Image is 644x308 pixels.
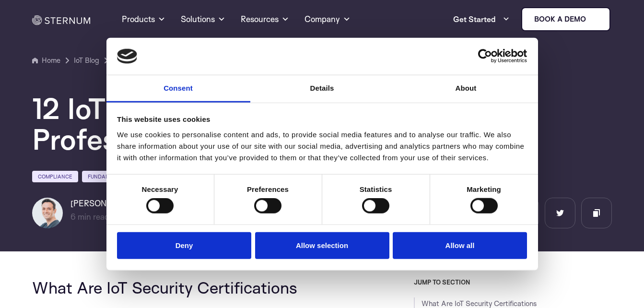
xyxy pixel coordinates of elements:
[70,212,114,222] span: min read |
[32,93,608,154] h1: 12 IoT Security Certifications for Professionals and IoT Devices
[117,129,527,164] div: We use cookies to personalise content and ads, to provide social media features and to analyse ou...
[117,232,251,259] button: Deny
[70,212,76,222] span: 6
[122,2,165,36] a: Products
[181,2,225,36] a: Solutions
[32,278,364,296] h2: What Are IoT Security Certifications
[360,185,392,193] strong: Statistics
[443,49,527,63] a: Usercentrics Cookiebot - opens in a new window
[82,171,136,182] a: Fundamentals
[74,55,99,66] a: IoT Blog
[394,75,538,103] a: About
[467,185,501,193] strong: Marketing
[590,15,597,23] img: sternum iot
[414,278,612,286] h3: JUMP TO SECTION
[241,2,289,36] a: Resources
[32,198,63,228] img: Igal Zeifman
[247,185,289,193] strong: Preferences
[422,299,537,308] a: What Are IoT Security Certifications
[393,232,527,259] button: Allow all
[521,7,610,31] a: Book a demo
[106,75,250,103] a: Consent
[117,48,137,64] img: logo
[70,198,142,209] h6: [PERSON_NAME]
[255,232,389,259] button: Allow selection
[250,75,394,103] a: Details
[142,185,178,193] strong: Necessary
[453,10,510,29] a: Get Started
[32,171,78,182] a: Compliance
[117,114,527,125] div: This website uses cookies
[32,55,60,66] a: Home
[304,2,351,36] a: Company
